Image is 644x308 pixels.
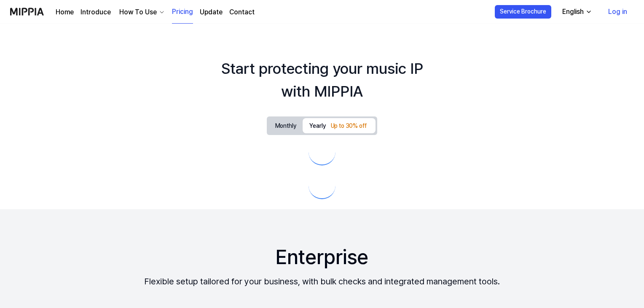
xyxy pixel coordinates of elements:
[118,7,158,17] div: How To Use
[172,0,193,24] a: Pricing
[268,119,303,132] button: Monthly
[80,7,111,17] a: Introduce
[561,7,585,17] div: English
[555,3,597,20] button: English
[56,7,74,17] a: Home
[328,121,369,131] div: Up to 30% off
[144,275,500,288] div: Flexible setup tailored for your business, with bulk checks and integrated management tools.
[303,118,376,133] button: Yearly
[276,243,368,271] div: Enterprise
[200,7,223,17] a: Update
[229,7,255,17] a: Contact
[495,5,551,19] button: Service Brochure
[118,7,165,17] button: How To Use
